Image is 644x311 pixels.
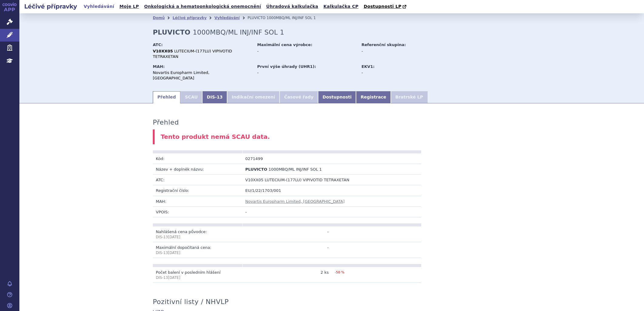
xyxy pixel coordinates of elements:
[168,251,180,255] span: [DATE]
[142,2,263,11] a: Onkologická a hematoonkologická onemocnění
[356,91,391,103] a: Registrace
[153,298,229,306] h3: Pozitivní listy / NHVLP
[153,16,165,20] a: Domů
[168,276,180,280] span: [DATE]
[153,267,242,283] td: Počet balení v posledním hlášení
[153,164,242,175] td: Název + doplněk názvu:
[153,70,251,81] div: Novartis Europharm Limited, [GEOGRAPHIC_DATA]
[153,119,179,126] h3: Přehled
[153,175,242,185] td: ATC:
[335,270,344,274] span: -50 %
[153,153,242,164] td: Kód:
[318,91,356,103] a: Dostupnosti
[257,64,316,69] strong: První výše úhrady (UHR1):
[153,242,242,258] td: Maximální dopočítaná cena:
[156,275,239,280] p: DIS-13
[269,167,322,172] span: 1000MBQ/ML INJ/INF SOL 1
[153,28,190,36] strong: PLUVICTO
[364,4,401,9] span: Dostupnosti LP
[173,16,206,20] a: Léčivé přípravky
[267,16,316,20] span: 1000MBQ/ML INJ/INF SOL 1
[153,196,242,206] td: MAH:
[202,91,227,103] a: DIS-13
[153,129,511,144] div: Tento produkt nemá SCAU data.
[245,199,345,204] a: Novartis Europharm Limited, [GEOGRAPHIC_DATA]
[153,64,165,69] strong: MAH:
[242,153,332,164] td: 0271499
[247,16,265,20] span: PLUVICTO
[153,185,242,196] td: Registrační číslo:
[361,70,430,75] div: -
[361,48,430,54] div: -
[245,178,263,182] span: V10XX05
[19,2,82,11] h2: Léčivé přípravky
[242,242,332,258] td: -
[153,49,173,53] strong: V10XX05
[118,2,141,11] a: Moje LP
[153,226,242,242] td: Nahlášená cena původce:
[242,226,332,242] td: -
[153,42,163,47] strong: ATC:
[193,28,284,36] span: 1000MBQ/ML INJ/INF SOL 1
[264,2,320,11] a: Úhradová kalkulačka
[82,2,116,11] a: Vyhledávání
[257,42,312,47] strong: Maximální cena výrobce:
[322,2,361,11] a: Kalkulačka CP
[362,2,409,11] a: Dostupnosti LP
[257,48,356,54] div: -
[156,235,239,240] p: DIS-13
[168,235,180,239] span: [DATE]
[153,91,180,103] a: Přehled
[242,185,421,196] td: EU/1/22/1703/001
[257,70,356,75] div: -
[265,178,349,182] span: LUTECIUM-(177LU) VIPIVOTID TETRAXETAN
[242,206,421,217] td: -
[156,250,239,256] p: DIS-13
[153,49,232,59] span: LUTECIUM-(177LU) VIPIVOTID TETRAXETAN
[361,42,406,47] strong: Referenční skupina:
[245,167,267,172] span: PLUVICTO
[153,206,242,217] td: VPOIS:
[361,64,374,69] strong: EKV1:
[242,267,332,283] td: 2 ks
[214,16,240,20] a: Vyhledávání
